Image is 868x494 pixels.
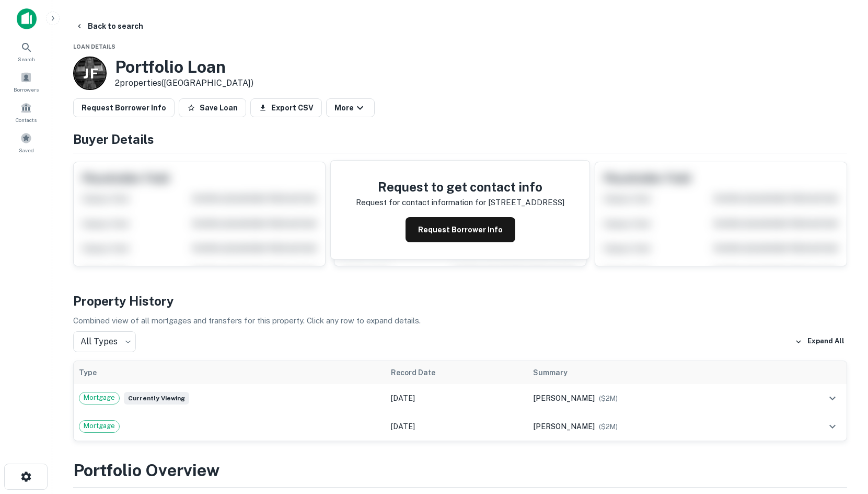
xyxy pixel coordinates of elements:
[79,392,119,403] span: Mortgage
[406,217,515,242] button: Request Borrower Info
[824,389,841,407] button: expand row
[533,394,595,402] span: [PERSON_NAME]
[79,421,119,431] span: Mortgage
[73,130,847,149] h4: Buyer Details
[3,98,49,126] a: Contacts
[71,17,147,36] button: Back to search
[115,57,253,77] h3: Portfolio Loan
[18,55,35,63] span: Search
[356,177,564,196] h4: Request to get contact info
[73,43,115,50] span: Loan Details
[386,361,527,384] th: Record Date
[74,361,386,384] th: Type
[124,392,189,405] span: Currently viewing
[73,458,847,483] h3: Portfolio Overview
[73,315,847,327] p: Combined view of all mortgages and transfers for this property. Click any row to expand details.
[356,196,486,209] p: Request for contact information for
[792,334,847,350] button: Expand All
[73,331,136,352] div: All Types
[3,68,49,96] a: Borrowers
[386,412,527,441] td: [DATE]
[17,8,37,29] img: capitalize-icon.png
[179,98,246,117] button: Save Loan
[599,423,618,431] span: ($ 2M )
[488,196,564,209] p: [STREET_ADDRESS]
[250,98,322,117] button: Export CSV
[3,128,49,156] a: Saved
[816,410,868,461] iframe: Chat Widget
[115,77,253,89] p: 2 properties ([GEOGRAPHIC_DATA])
[326,98,375,117] button: More
[528,361,774,384] th: Summary
[599,395,618,402] span: ($ 2M )
[73,98,175,117] button: Request Borrower Info
[73,291,847,310] h4: Property History
[3,37,49,65] a: Search
[16,116,37,124] span: Contacts
[14,85,39,94] span: Borrowers
[19,146,34,154] span: Saved
[83,63,97,84] p: J F
[386,384,527,412] td: [DATE]
[533,422,595,431] span: [PERSON_NAME]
